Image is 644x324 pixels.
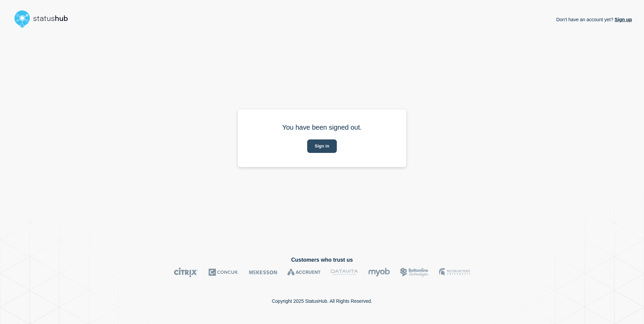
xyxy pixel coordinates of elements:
button: Sign in [307,139,336,153]
img: Bottomline logo [400,267,429,277]
img: StatusHub logo [12,8,76,30]
img: MSU logo [439,267,470,277]
p: Don't have an account yet? [556,11,632,28]
h2: Customers who trust us [12,257,632,263]
img: myob logo [368,267,390,277]
img: McKesson logo [249,267,277,277]
p: Copyright 2025 StatusHub. All Rights Reserved. [272,298,372,304]
img: Concur logo [208,267,239,277]
h1: You have been signed out. [250,124,394,131]
a: Sign up [613,17,632,22]
img: Citrix logo [174,267,198,277]
img: DataVita logo [331,267,358,277]
img: Accruent logo [287,267,321,277]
